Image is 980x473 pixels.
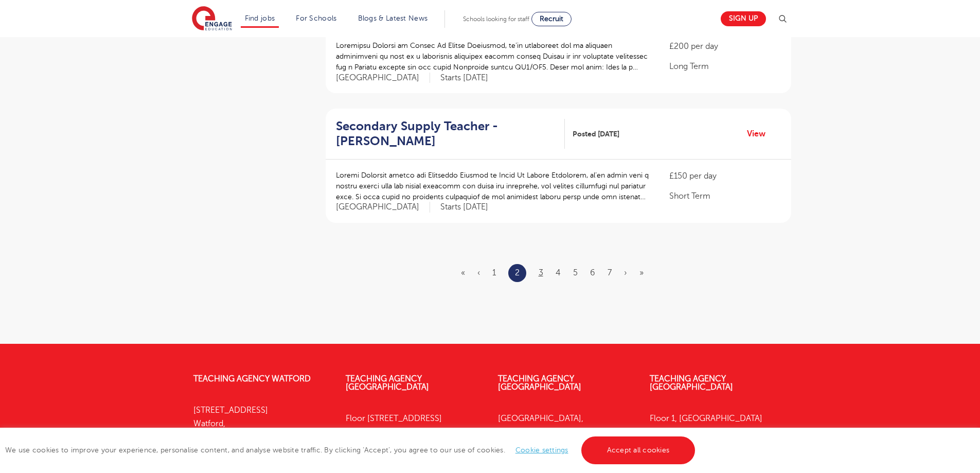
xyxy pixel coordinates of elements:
p: Long Term [669,60,780,73]
a: First [461,268,465,277]
a: 5 [573,268,578,277]
a: 1 [492,268,496,277]
h2: Secondary Supply Teacher - [PERSON_NAME] [336,119,557,149]
p: £200 per day [669,40,780,52]
span: Posted [DATE] [573,129,619,139]
a: 7 [608,268,612,277]
a: 4 [556,268,561,277]
a: Last [639,268,644,277]
p: Starts [DATE] [440,73,488,83]
a: Next [624,268,627,277]
a: Teaching Agency Watford [193,374,311,383]
a: Recruit [531,12,572,26]
a: View [747,127,773,141]
a: Teaching Agency [GEOGRAPHIC_DATA] [650,374,733,392]
p: Starts [DATE] [440,202,488,213]
p: Loremipsu Dolorsi am Consec Ad Elitse Doeiusmod, te’in utlaboreet dol ma aliquaen adminimveni qu ... [336,40,649,73]
span: Recruit [540,15,563,23]
a: Find jobs [245,14,275,22]
a: Previous [477,268,480,277]
img: Engage Education [192,6,232,32]
p: £150 per day [669,170,780,182]
span: [GEOGRAPHIC_DATA] [336,73,430,83]
span: [GEOGRAPHIC_DATA] [336,202,430,213]
a: Accept all cookies [581,436,696,464]
a: 3 [539,268,543,277]
a: 6 [590,268,595,277]
span: Schools looking for staff [463,15,529,23]
a: Cookie settings [515,446,568,454]
a: Secondary Supply Teacher - [PERSON_NAME] [336,119,565,149]
a: Blogs & Latest News [358,14,428,22]
a: 2 [515,266,520,279]
a: Teaching Agency [GEOGRAPHIC_DATA] [346,374,429,392]
a: For Schools [296,14,336,22]
a: Sign up [721,11,766,26]
span: We use cookies to improve your experience, personalise content, and analyse website traffic. By c... [5,446,698,454]
p: [STREET_ADDRESS] Watford, WD17 1SZ 01923 281040 [193,404,330,471]
p: Short Term [669,190,780,202]
p: Loremi Dolorsit ametco adi Elitseddo Eiusmod te Incid Ut Labore Etdolorem, al’en admin veni q nos... [336,170,649,202]
a: Teaching Agency [GEOGRAPHIC_DATA] [498,374,581,392]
